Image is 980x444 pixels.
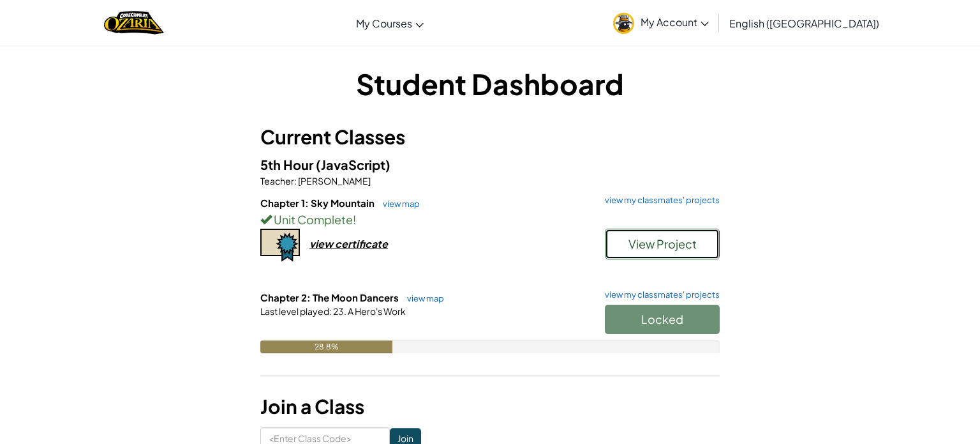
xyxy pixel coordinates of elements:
[260,175,294,187] span: Teacher
[294,175,297,187] span: :
[316,157,390,172] span: (JavaScript)
[353,212,356,227] span: !
[260,229,300,262] img: certificate-icon.png
[260,237,388,250] a: view certificate
[260,64,720,103] h1: Student Dashboard
[104,10,163,36] a: Ozaria by CodeCombat logo
[272,212,353,227] span: Unit Complete
[607,3,715,43] a: My Account
[613,13,634,34] img: avatar
[598,196,720,204] a: view my classmates' projects
[641,15,709,29] span: My Account
[723,6,886,40] a: English ([GEOGRAPHIC_DATA])
[297,175,371,187] span: [PERSON_NAME]
[260,291,401,303] span: Chapter 2: The Moon Dancers
[329,305,332,317] span: :
[376,199,420,209] a: view map
[605,229,720,259] button: View Project
[260,305,329,317] span: Last level played
[260,123,720,151] h3: Current Classes
[350,6,430,40] a: My Courses
[260,341,392,353] div: 28.8%
[332,305,346,317] span: 23.
[729,17,879,30] span: English ([GEOGRAPHIC_DATA])
[309,237,388,250] div: view certificate
[346,305,406,317] span: A Hero's Work
[260,157,316,172] span: 5th Hour
[260,392,720,421] h3: Join a Class
[356,17,412,30] span: My Courses
[401,293,444,303] a: view map
[104,10,163,36] img: Home
[598,291,720,299] a: view my classmates' projects
[260,197,376,209] span: Chapter 1: Sky Mountain
[628,236,697,251] span: View Project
